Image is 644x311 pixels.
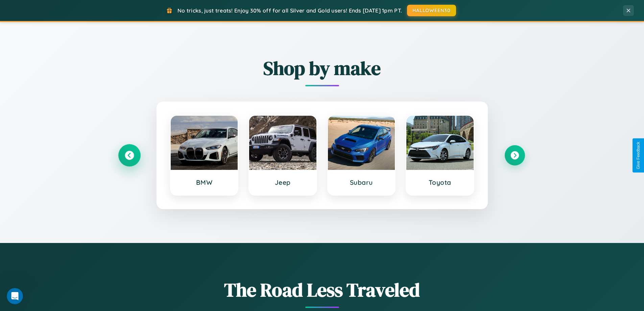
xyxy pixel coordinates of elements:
[7,288,23,304] iframe: Intercom live chat
[636,142,641,169] div: Give Feedback
[256,178,310,186] h3: Jeep
[413,178,467,186] h3: Toyota
[177,178,231,186] h3: BMW
[407,5,456,16] button: HALLOWEEN30
[119,277,525,303] h1: The Road Less Traveled
[177,7,402,14] span: No tricks, just treats! Enjoy 30% off for all Silver and Gold users! Ends [DATE] 1pm PT.
[335,178,388,186] h3: Subaru
[119,55,525,81] h2: Shop by make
